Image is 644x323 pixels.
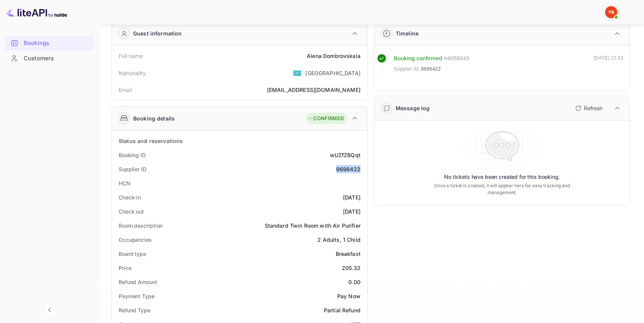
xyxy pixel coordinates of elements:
div: CONFIRMED [308,115,344,122]
div: Price [119,264,132,272]
div: HCN [119,179,130,187]
div: 205.32 [342,264,361,272]
div: # 4058045 [444,54,470,63]
div: Customers [5,51,94,66]
div: Refund Type [119,306,150,314]
div: Occupancies [119,236,152,244]
div: Pay Now [337,292,361,300]
div: Partial Refund [324,306,361,314]
a: Bookings [5,36,94,50]
div: Bookings [24,39,90,48]
img: LiteAPI logo [6,6,67,18]
div: [GEOGRAPHIC_DATA] [305,69,361,77]
div: Standard Twin Room with Air Purifier [265,222,361,230]
div: Status and reservations [119,137,183,145]
div: [DATE] 21:51 [594,54,624,76]
div: Breakfast [336,250,361,258]
button: Refresh [571,102,605,114]
div: Guest information [133,29,182,37]
div: Nationality [119,69,146,77]
div: 2 Adults, 1 Child [317,236,361,244]
div: wUZfZBQqt [330,151,361,159]
div: 0.00 [348,278,361,286]
div: Bookings [5,36,94,51]
div: Supplier ID [119,165,147,173]
div: [DATE] [343,193,361,201]
div: Refund Amount [119,278,157,286]
div: Check-in [119,193,141,201]
div: Timeline [396,29,419,37]
div: [EMAIL_ADDRESS][DOMAIN_NAME] [267,86,361,94]
div: [DATE] [343,207,361,215]
div: Room description [119,222,163,230]
a: Customers [5,51,94,65]
div: Email [119,86,132,94]
p: Once a ticket is created, it will appear here for easy tracking and management. [433,182,571,196]
div: Payment Type [119,292,155,300]
p: Refresh [584,104,602,112]
div: Booking ID [119,151,146,159]
div: Booking details [133,114,175,122]
div: Check out [119,207,144,215]
div: Message log [396,104,430,112]
p: No tickets have been created for this booking. [444,173,560,181]
div: Booking confirmed [394,54,442,63]
div: Board type [119,250,146,258]
span: Supplier ID: [394,65,420,73]
img: Yandex Support [605,6,617,18]
span: United States [293,66,301,80]
div: Customers [24,54,90,63]
div: Alena Dombrovskaia [307,52,361,60]
div: 9696422 [336,165,361,173]
span: 9696422 [421,65,441,73]
div: Full name [119,52,143,60]
button: Collapse navigation [43,303,56,317]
